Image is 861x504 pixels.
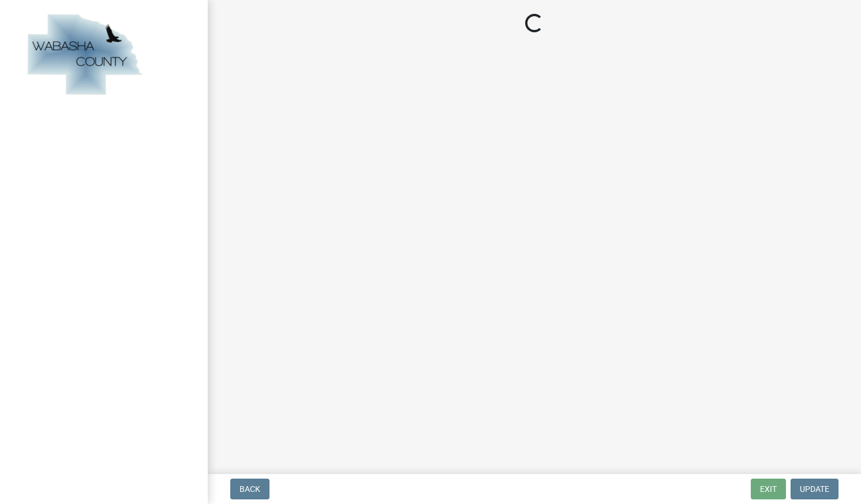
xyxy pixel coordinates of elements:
[230,479,269,499] button: Back
[23,12,145,99] img: Wabasha County, Minnesota
[751,479,786,499] button: Exit
[239,484,260,494] span: Back
[800,484,829,494] span: Update
[791,479,838,499] button: Update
